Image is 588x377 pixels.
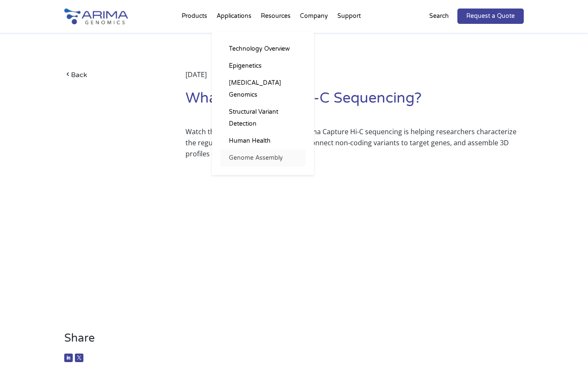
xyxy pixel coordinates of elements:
h1: What is Capture Hi-C Sequencing? [186,89,524,115]
a: Human Health [220,132,305,150]
a: Back [64,69,160,81]
a: Genome Assembly [220,150,305,167]
a: Epigenetics [220,58,305,75]
h3: Share [64,331,160,351]
iframe: What is Capture Hi-C Sequencing? [186,172,524,363]
a: Structural Variant Detection [220,104,305,132]
div: [DATE] [186,69,524,89]
a: [MEDICAL_DATA] Genomics [220,75,305,104]
p: Watch this short video to learn how Arima Capture Hi-C sequencing is helping researchers characte... [186,126,524,159]
img: Arima-Genomics-logo [64,9,128,24]
a: Request a Quote [457,9,524,24]
a: Technology Overview [220,40,305,58]
p: Search [429,11,449,22]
